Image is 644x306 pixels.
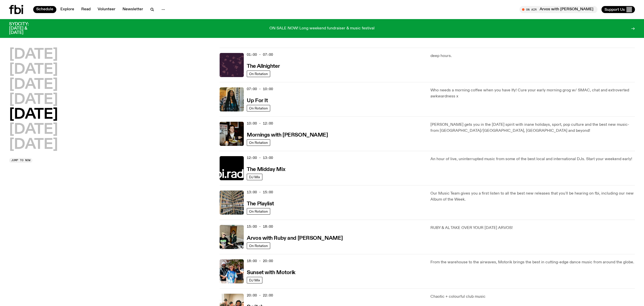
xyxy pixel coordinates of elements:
span: 18:00 - 20:00 [247,259,273,263]
a: Schedule [33,6,56,13]
span: On Rotation [249,244,268,248]
span: 10:00 - 12:00 [247,121,273,126]
span: On Rotation [249,72,268,76]
p: ON SALE NOW! Long weekend fundraiser & music festival [269,26,375,31]
h3: The Midday Mix [247,167,285,172]
span: 07:00 - 10:00 [247,87,273,91]
img: Andrew, Reenie, and Pat stand in a row, smiling at the camera, in dappled light with a vine leafe... [220,259,244,283]
button: Jump to now [9,158,32,163]
img: Ruby wears a Collarbones t shirt and pretends to play the DJ decks, Al sings into a pringles can.... [220,225,244,249]
span: 01:00 - 07:00 [247,52,273,57]
span: DJ Mix [249,175,260,179]
a: Volunteer [95,6,118,13]
a: Mornings with [PERSON_NAME] [247,132,328,138]
a: Arvos with Ruby and [PERSON_NAME] [247,235,343,241]
a: The Playlist [247,200,274,207]
a: DJ Mix [247,277,262,283]
p: Who needs a morning coffee when you have Ify! Cure your early morning grog w/ SMAC, chat and extr... [430,87,635,99]
button: [DATE] [9,138,58,152]
h3: Arvos with Ruby and [PERSON_NAME] [247,236,343,241]
button: On AirArvos with [PERSON_NAME] [519,6,597,13]
span: On Rotation [249,141,268,144]
p: From the warehouse to the airwaves, Motorik brings the best in cutting-edge dance music from arou... [430,259,635,265]
button: [DATE] [9,63,58,77]
span: Jump to now [11,159,30,162]
a: DJ Mix [247,174,262,180]
img: A corner shot of the fbi music library [220,191,244,215]
h3: Sunset with Motorik [247,270,295,275]
a: The Midday Mix [247,166,285,172]
img: Ify - a Brown Skin girl with black braided twists, looking up to the side with her tongue stickin... [220,87,244,111]
h3: The Playlist [247,201,274,207]
p: Our Music Team gives you a first listen to all the best new releases that you'll be hearing on fb... [430,191,635,203]
a: Up For It [247,97,268,103]
a: On Rotation [247,71,270,77]
a: On Rotation [247,242,270,249]
h3: The Allnighter [247,64,280,69]
a: Explore [57,6,77,13]
span: 13:00 - 15:00 [247,190,273,195]
button: [DATE] [9,123,58,137]
img: Sam blankly stares at the camera, brightly lit by a camera flash wearing a hat collared shirt and... [220,122,244,146]
a: Sunset with Motorik [247,269,295,275]
h3: Up For It [247,98,268,103]
a: On Rotation [247,105,270,111]
h3: Mornings with [PERSON_NAME] [247,133,328,138]
button: [DATE] [9,108,58,122]
a: On Rotation [247,208,270,215]
p: [PERSON_NAME] gets you in the [DATE] spirit with inane holidays, sport, pop culture and the best ... [430,122,635,134]
a: The Allnighter [247,63,280,69]
span: On Rotation [249,106,268,110]
button: [DATE] [9,78,58,92]
span: On Rotation [249,209,268,213]
p: RUBY & AL TAKE OVER YOUR [DATE] ARVOS! [430,225,635,231]
span: Support Us [605,7,625,12]
button: Support Us [601,6,635,13]
p: An hour of live, uninterrupted music from some of the best local and international DJs. Start you... [430,156,635,162]
span: 20:00 - 22:00 [247,293,273,298]
a: On Rotation [247,139,270,146]
span: 15:00 - 18:00 [247,224,273,229]
a: Newsletter [119,6,146,13]
p: deep hours. [430,53,635,59]
p: Chaotic + colourful club music [430,294,635,300]
a: Read [78,6,94,13]
button: [DATE] [9,93,58,107]
span: 12:00 - 13:00 [247,155,273,160]
h3: SYDCITY: [DATE] & [DATE] [9,22,41,35]
button: [DATE] [9,48,58,62]
span: DJ Mix [249,278,260,282]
